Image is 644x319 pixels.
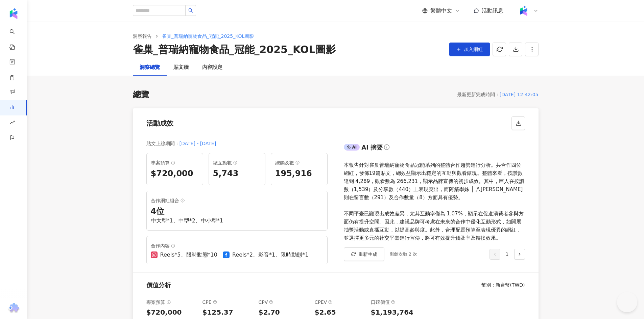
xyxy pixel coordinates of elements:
[202,63,222,72] div: 內容設定
[160,251,217,259] div: Reels*5、限時動態*10
[151,168,199,180] div: $720,000
[315,298,365,306] div: CPEV
[457,90,500,99] div: 最新更新完成時間 ：
[358,251,377,257] span: 重新生成
[188,8,193,13] span: search
[146,308,197,317] div: $720,000
[344,247,384,261] button: 重新生成
[232,251,308,259] div: Reels*2、影音*1、限時動態*1
[8,8,19,19] img: logo icon
[344,161,525,242] div: 本報告針對雀巢普瑞納寵物食品冠能系列的整體合作趨勢進行分析。共合作四位網紅，發佈19篇貼文，總效益顯示出穩定的互動與觀看錶現。整體來看，按讚數達到 4,289，觀看數為 266,231，顯示品牌...
[371,308,422,317] div: $1,193,764
[140,63,160,72] div: 洞察總覽
[275,168,323,180] div: 195,916
[146,298,197,306] div: 專案預算
[151,242,323,250] div: 合作內容
[371,298,422,306] div: 口碑價值
[315,308,365,317] div: $2.65
[464,47,483,52] span: 加入網紅
[151,196,323,205] div: 合作網紅組合
[7,303,20,314] img: chrome extension
[146,139,180,148] div: 貼文上線期間 ：
[162,33,254,39] span: 雀巢_普瑞納寵物食品_冠能_2025_KOL圖影
[173,63,189,72] div: 貼文牆
[146,118,173,128] div: 活動成效
[151,206,323,217] div: 4 位
[151,217,323,224] div: 中大型*1、中型*2、中小型*1
[213,168,261,180] div: 5,743
[344,142,525,156] div: AIAI 摘要
[133,43,336,57] div: 雀巢_普瑞納寵物食品_冠能_2025_KOL圖影
[9,116,15,131] span: rise
[202,298,253,306] div: CPE
[275,159,323,167] div: 總觸及數
[390,251,418,258] div: 剩餘次數 2 次
[259,298,309,306] div: CPV
[133,89,149,101] div: 總覽
[202,308,253,317] div: $125.37
[500,90,539,99] div: [DATE] 12:42:05
[344,144,360,151] div: AI
[9,24,23,51] a: search
[481,282,525,289] div: 幣別 ： 新台幣 ( TWD )
[180,139,216,148] div: [DATE] - [DATE]
[490,249,525,260] div: 1
[430,7,452,15] span: 繁體中文
[213,159,261,167] div: 總互動數
[132,32,153,40] a: 洞察報告
[482,7,503,14] span: 活動訊息
[146,281,171,289] div: 價值分析
[617,292,637,312] iframe: Help Scout Beacon - Open
[151,159,199,167] div: 專案預算
[361,143,383,152] div: AI 摘要
[259,308,309,317] div: $2.70
[517,4,530,17] img: Kolr%20app%20icon%20%281%29.png
[449,43,490,56] button: 加入網紅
